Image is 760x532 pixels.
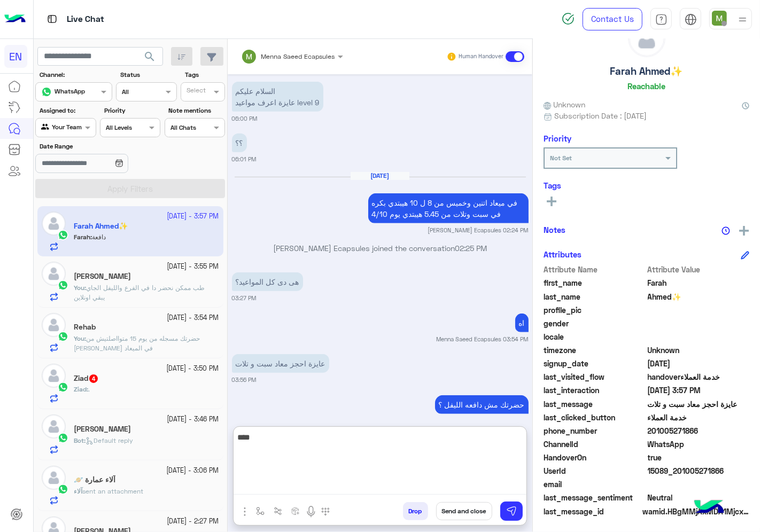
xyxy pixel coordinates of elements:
span: آلاء [74,487,82,495]
h6: Reachable [627,81,665,91]
span: search [143,50,156,63]
span: عايزة احجز معاد سبت و تلات [648,398,750,410]
h5: Rehab [74,323,96,332]
p: 21/9/2025, 3:27 PM [232,272,303,291]
span: email [544,479,646,490]
small: [DATE] - 3:06 PM [167,466,219,476]
span: HandoverOn [544,452,646,463]
small: 03:27 PM [232,294,257,302]
button: Send and close [436,502,492,520]
img: notes [722,226,730,235]
button: Trigger scenario [269,502,287,520]
span: 2 [648,439,750,450]
small: [DATE] - 3:46 PM [167,414,219,425]
img: profile [736,13,749,26]
span: UserId [544,465,646,476]
img: tab [685,13,697,26]
span: true [648,452,750,463]
span: wamid.HBgMMjAxMDA1MjcxODY2FQIAEhggQUNBRkQxQzhGREJGMzQ4QTU2NjIwMDNCNTlGRDQzQUMA [642,506,749,517]
span: Bot [74,436,84,444]
span: Attribute Name [544,264,646,275]
label: Channel: [40,70,111,80]
small: [DATE] - 3:50 PM [167,364,219,374]
span: phone_number [544,425,646,436]
span: null [648,318,750,329]
span: last_message_sentiment [544,492,646,503]
img: defaultAdmin.png [42,364,66,388]
h6: Notes [544,225,565,234]
small: [PERSON_NAME] Ecapsules 02:24 PM [428,226,529,234]
span: حضرتك مسجله من يوم 15 متوااصلتيش من بدري ليه وليه دخلنا في الميعاد [74,334,200,352]
p: 21/9/2025, 3:54 PM [515,314,529,332]
button: Drop [403,502,428,520]
span: 2025-02-25T14:09:35.055Z [648,358,750,369]
span: null [648,479,750,490]
b: : [74,334,86,342]
span: You [74,284,84,292]
span: timezone [544,345,646,356]
small: [DATE] - 3:55 PM [167,262,219,272]
h5: Abdelrahman Ashraf [74,425,131,434]
b: : [74,385,88,393]
small: Human Handover [459,52,503,61]
button: create order [287,502,305,520]
label: Priority [104,106,159,115]
label: Assigned to: [40,106,95,115]
small: 03:56 PM [232,375,257,384]
img: create order [291,507,300,515]
img: WhatsApp [58,433,68,443]
b: Not Set [550,154,572,162]
h6: Tags [544,181,749,190]
button: search [137,47,163,70]
div: Select [185,85,206,98]
span: profile_pic [544,304,646,316]
img: WhatsApp [58,484,68,495]
img: defaultAdmin.png [42,313,66,337]
h6: [DATE] [351,172,409,179]
img: WhatsApp [58,382,68,393]
p: [PERSON_NAME] Ecapsules joined the conversation [232,242,529,254]
span: last_message_id [544,506,640,517]
small: [DATE] - 2:27 PM [167,517,219,527]
span: Unknown [648,345,750,356]
small: 06:01 PM [232,155,257,163]
span: Unknown [544,99,585,110]
span: ChannelId [544,439,646,450]
span: last_interaction [544,385,646,396]
h5: آلاء عمارة 🪐 [74,475,115,484]
h5: Farah Ahmed✨ [610,65,683,77]
img: make a call [321,507,330,516]
small: [DATE] - 3:54 PM [167,313,219,323]
span: Ahmed✨ [648,291,750,302]
span: last_clicked_button [544,412,646,423]
img: tab [655,13,668,26]
small: Menna Saeed Ecapsules 03:54 PM [437,335,529,343]
p: Live Chat [67,12,104,27]
b: : [74,436,86,444]
span: null [648,331,750,342]
span: خدمة العملاء [648,412,750,423]
span: 4 [89,374,98,383]
label: Note mentions [168,106,223,115]
span: 0 [648,492,750,503]
img: WhatsApp [58,280,68,291]
img: userImage [712,11,727,26]
span: sent an attachment [82,487,143,495]
span: 201005271866 [648,425,750,436]
img: send message [506,506,517,517]
h6: Priority [544,134,571,143]
span: 2025-09-21T12:57:19.622024Z [648,385,750,396]
p: 20/9/2025, 6:00 PM [232,82,323,112]
span: Default reply [86,436,133,444]
span: 02:25 PM [455,244,487,253]
span: You [74,334,84,342]
img: defaultAdmin.png [42,466,66,490]
img: tab [45,12,59,26]
span: Ziad [74,385,87,393]
p: 21/9/2025, 2:24 PM [368,193,529,223]
span: طب ممكن نحضر دا في الفرع والليفل الجاي يبقي اونلاين [74,284,205,301]
span: signup_date [544,358,646,369]
img: defaultAdmin.png [42,414,66,439]
img: send voice note [305,505,317,518]
img: WhatsApp [58,331,68,342]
